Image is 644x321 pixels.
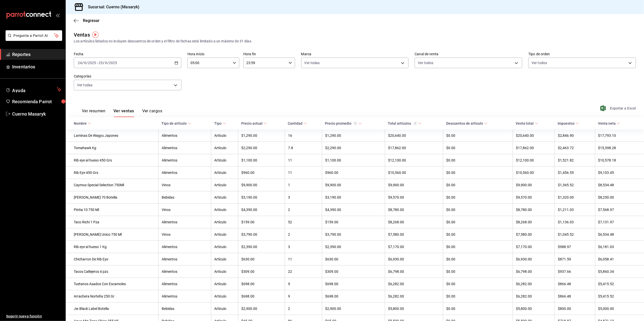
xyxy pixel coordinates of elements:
input: -- [105,61,107,65]
td: $0.00 [443,278,513,290]
td: Taco Richi 1 Pza [66,216,158,228]
td: Laminas De Wagyu Japones [66,129,158,142]
td: $8,780.00 [385,204,443,216]
td: Bebidas [158,303,211,315]
td: $0.00 [443,129,513,142]
td: Artículo [211,129,238,142]
td: [PERSON_NAME] 70 Botella [66,191,158,204]
td: $8,268.00 [513,216,555,228]
td: $5,860.34 [595,265,644,278]
td: Artículo [211,253,238,265]
td: 22 [285,265,322,278]
td: $7,580.00 [385,228,443,241]
td: $12,100.00 [385,154,443,167]
td: $4,390.00 [322,204,385,216]
td: 11 [285,154,322,167]
span: Sugerir nueva función [6,314,61,319]
td: Bebidas [158,191,211,204]
td: Alimentos [158,154,211,167]
td: Artículo [211,142,238,154]
td: Artículo [211,303,238,315]
td: $2,390.00 [322,241,385,253]
td: Alimentos [158,142,211,154]
td: $6,058.41 [595,253,644,265]
input: -- [84,61,86,65]
label: Canal de venta [415,52,522,56]
td: 1 [285,179,322,191]
td: Vinos [158,179,211,191]
td: Vinos [158,228,211,241]
label: Hora fin [243,52,295,56]
td: $1,136.03 [555,216,595,228]
td: $937.66 [555,265,595,278]
span: - [97,61,98,65]
td: $9,570.00 [513,191,555,204]
td: $6,282.00 [513,278,555,290]
td: 9 [285,278,322,290]
input: ---- [109,61,117,65]
td: $20,640.00 [513,129,555,142]
td: $1,290.00 [322,129,385,142]
td: $871.59 [555,253,595,265]
td: $6,282.00 [385,290,443,303]
td: $17,793.10 [595,129,644,142]
td: $2,390.00 [238,241,285,253]
td: $1,211.03 [555,204,595,216]
td: $0.00 [443,303,513,315]
td: $7,568.97 [595,204,644,216]
div: Nombre [74,121,87,125]
td: $630.00 [238,253,285,265]
td: $0.00 [443,228,513,241]
span: Nombre [74,121,91,125]
td: $9,570.00 [385,191,443,204]
td: $6,798.00 [385,265,443,278]
td: $9,103.45 [595,167,644,179]
td: $1,320.00 [555,191,595,204]
td: $7,170.00 [513,241,555,253]
span: Ver todas [77,83,92,88]
td: Alimentos [158,278,211,290]
td: Rib eye al hueso 1 Kg [66,241,158,253]
td: $3,790.00 [238,228,285,241]
td: Artículo [211,154,238,167]
td: $6,282.00 [513,290,555,303]
button: open_drawer_menu [56,13,60,17]
td: Rib eye al hueso 450 Grs [66,154,158,167]
td: $5,415.52 [595,290,644,303]
td: 2 [285,204,322,216]
td: $6,534.48 [595,228,644,241]
button: Ver cargos [142,109,162,117]
span: Tipo [214,121,226,125]
td: $17,862.00 [513,142,555,154]
td: $1,045.52 [555,228,595,241]
a: Pregunta a Parrot AI [4,37,62,42]
input: -- [98,61,103,65]
td: 52 [285,216,322,228]
span: / [107,61,109,65]
span: Ver todos [418,60,433,65]
td: $0.00 [443,154,513,167]
span: Regresar [83,18,100,23]
td: $1,290.00 [238,129,285,142]
div: Total artículos [388,121,417,125]
img: Tooltip marker [92,32,99,38]
td: Vinos [158,204,211,216]
div: Cantidad [288,121,303,125]
span: Total artículos [388,121,422,125]
td: Tuetanos Asados Con Escamoles [66,278,158,290]
button: Ver resumen [82,109,105,117]
td: Alimentos [158,290,211,303]
td: $0.00 [443,179,513,191]
td: [PERSON_NAME] Unico 750 Ml [66,228,158,241]
input: ---- [88,61,96,65]
td: Alimentos [158,241,211,253]
td: $6,181.03 [595,241,644,253]
h3: Sucursal: Cuerno (Masaryk) [84,4,139,10]
span: Impuestos [558,121,579,125]
td: 2 [285,228,322,241]
td: $6,930.00 [513,253,555,265]
span: Precio actual [241,121,267,125]
td: $2,900.00 [322,303,385,315]
td: 16 [285,129,322,142]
